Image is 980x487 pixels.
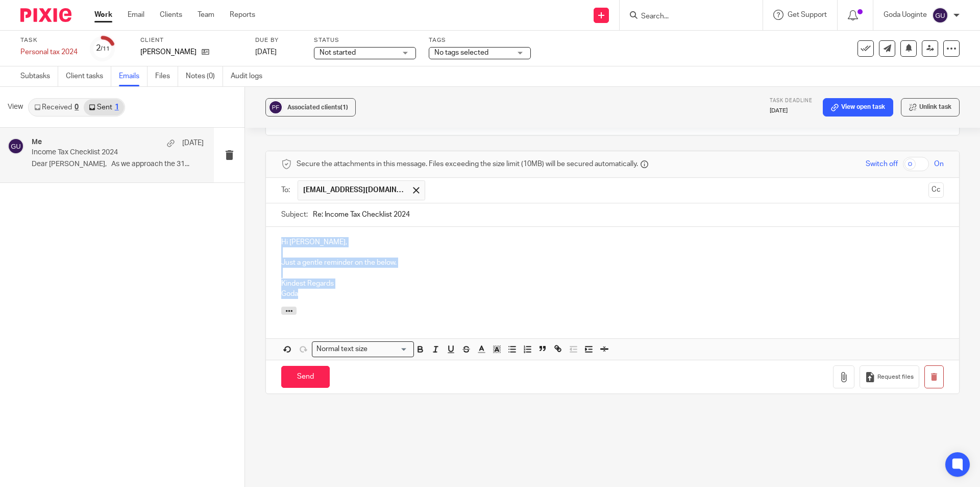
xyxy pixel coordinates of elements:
[231,66,270,86] a: Audit logs
[66,66,111,86] a: Client tasks
[115,95,169,103] strong: Revenue review
[84,99,124,115] a: Sent1
[877,373,914,381] span: Request files
[160,10,182,20] a: Clients
[934,159,944,169] span: On
[198,10,214,20] a: Team
[297,159,638,169] span: Secure the attachments in this message. Files exceeding the size limit (10MB) will be secured aut...
[255,49,277,56] span: [DATE]
[106,42,178,51] strong: Income Tax Checklist
[140,47,197,57] p: [PERSON_NAME]
[371,344,408,355] input: Search for option
[96,42,110,54] div: 2
[186,66,223,86] a: Notes (0)
[32,160,204,169] p: Dear [PERSON_NAME], As we approach the 31...
[860,365,919,388] button: Request files
[230,10,255,20] a: Reports
[35,53,103,61] u: no later than [DATE]
[63,22,86,30] u: [DATE]
[281,237,944,247] p: Hi [PERSON_NAME],
[281,210,308,220] label: Subject:
[901,98,960,117] button: Unlink task
[119,66,148,86] a: Emails
[140,36,242,44] label: Client
[281,289,944,299] p: Goda
[8,138,24,154] img: svg%3E
[281,185,292,195] label: To:
[788,11,827,18] span: Get Support
[20,47,78,57] div: Personal tax 2024
[281,279,944,289] p: Kindest Regards
[434,49,488,56] span: No tags selected
[932,7,948,24] img: svg%3E
[884,10,927,20] p: Goda Uoginte
[320,49,356,56] span: Not started
[265,98,356,117] button: Associated clients(1)
[262,105,286,113] strong: [DATE]
[20,8,71,22] img: Pixie
[20,36,78,44] label: Task
[32,148,169,157] p: Income Tax Checklist 2024
[928,182,944,198] button: Cc
[182,138,204,148] p: [DATE]
[255,36,301,44] label: Due by
[268,100,283,115] img: svg%3E
[303,185,405,195] span: [EMAIL_ADDRESS][DOMAIN_NAME]
[29,99,84,115] a: Received0
[8,102,23,112] span: View
[210,95,279,103] strong: loss of tax clearance
[155,66,178,86] a: Files
[429,36,531,44] label: Tags
[20,104,629,114] p: We cannot guarantee completion of your return if information is received after .
[115,104,119,111] div: 1
[75,104,79,111] div: 0
[314,344,370,355] span: Normal text size
[281,366,330,388] input: Send
[128,10,144,20] a: Email
[20,94,629,104] p: Late filing increases the risk of and potential .
[174,84,266,92] strong: surcharges on your liability
[314,36,416,44] label: Status
[20,83,629,94] p: Returns filed after the deadline may be subject to .
[340,104,348,110] span: (1)
[866,159,898,169] span: Switch off
[823,98,893,117] a: View open task
[94,10,112,20] a: Work
[770,107,813,115] p: [DATE]
[281,258,944,268] p: Just a gentle reminder on the below.
[640,12,732,21] input: Search
[32,138,42,147] h4: Me
[312,341,414,357] div: Search for option
[287,104,348,110] span: Associated clients
[770,98,813,103] span: Task deadline
[101,46,110,52] small: /11
[20,66,58,86] a: Subtasks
